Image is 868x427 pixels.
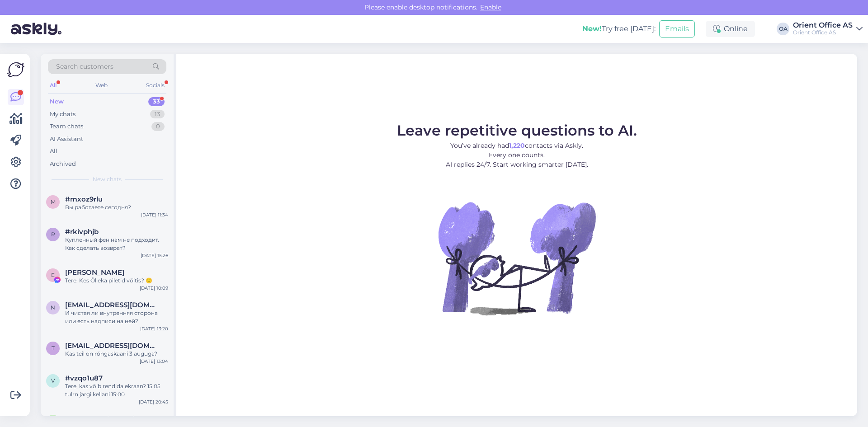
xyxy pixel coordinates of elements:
[65,309,168,325] div: И чистая ли внутренняя сторона или есть надписи на ней?
[706,21,755,37] div: Online
[793,22,853,29] div: Orient Office AS
[51,231,55,238] span: r
[65,203,168,211] div: Вы работаете сегодня?
[51,198,56,205] span: m
[93,175,122,183] span: New chats
[477,3,504,11] span: Enable
[65,236,168,252] div: Купленный фен нам не подходит. Как сделать возврат?
[144,80,166,91] div: Socials
[397,141,637,169] p: You’ve already had contacts via Askly. Every one counts. AI replies 24/7. Start working smarter [...
[140,285,168,291] div: [DATE] 10:09
[65,350,168,358] div: Kas teil on rõngaskaani 3 auguga?
[50,97,64,106] div: New
[50,160,76,169] div: Archived
[777,23,789,35] div: OA
[7,61,24,78] img: Askly Logo
[140,358,168,365] div: [DATE] 13:04
[659,20,695,38] button: Emails
[582,24,602,33] b: New!
[65,382,168,399] div: Tere, kas võib rendida ekraan? 15.05 tulrn järgi kellani 15:00
[65,268,124,277] span: Eva-Maria Virnas
[65,277,168,285] div: Tere. Kes Õlleka piletid võitis? 🙂
[51,304,55,311] span: n
[94,80,109,91] div: Web
[65,301,159,309] span: natalyamam3@gmail.com
[50,122,83,131] div: Team chats
[151,122,165,131] div: 0
[50,135,83,144] div: AI Assistant
[140,325,168,332] div: [DATE] 13:20
[150,110,165,119] div: 13
[435,177,598,339] img: No Chat active
[141,211,168,218] div: [DATE] 11:34
[397,122,637,139] span: Leave repetitive questions to AI.
[48,80,58,91] div: All
[51,272,55,278] span: E
[582,23,656,34] div: Try free [DATE]:
[148,97,165,106] div: 33
[65,342,159,350] span: timakova.katrin@gmail.com
[65,195,103,203] span: #mxoz9rlu
[65,415,134,423] span: Audu Gombi Gombi
[139,399,168,405] div: [DATE] 20:45
[50,110,75,119] div: My chats
[51,377,55,384] span: v
[793,22,863,36] a: Orient Office ASOrient Office AS
[141,252,168,259] div: [DATE] 15:26
[52,345,55,352] span: t
[65,228,99,236] span: #rkivphjb
[793,29,853,36] div: Orient Office AS
[50,147,57,156] div: All
[56,62,113,71] span: Search customers
[509,141,525,150] b: 1,220
[65,374,103,382] span: #vzqo1u87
